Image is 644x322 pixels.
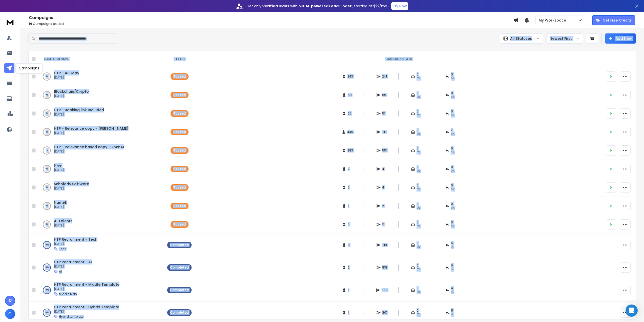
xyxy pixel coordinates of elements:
[38,104,164,123] td: 0%HTP - Booking link Included[DATE]
[54,75,79,80] p: [DATE]
[417,268,420,272] span: 0%
[417,309,419,313] span: 0
[451,268,453,272] span: 1 %
[382,243,387,247] span: 718
[417,224,420,229] span: 0%
[348,311,353,315] span: 1
[417,202,419,206] span: 0
[417,77,420,81] span: 0%
[451,91,453,95] span: 0
[417,132,420,136] span: 0%
[603,18,632,23] p: Get Free Credits
[38,160,164,178] td: 0%Hive[DATE]
[451,290,453,294] span: 1 %
[348,266,353,270] span: 2
[451,77,454,81] span: 0 %
[451,263,453,268] span: 5
[539,18,568,23] p: My Workspace
[391,2,408,10] button: Try Now
[382,148,387,153] span: 551
[164,51,195,67] th: STATUS
[29,15,513,21] h1: Campaigns
[451,206,454,210] span: 0 %
[54,181,89,186] span: Scholarly Software
[173,111,186,116] div: Paused
[54,144,124,149] a: HTP - Relevance based copy- OpenAI
[417,263,419,268] span: 0
[59,270,62,274] p: AI
[38,197,164,215] td: 0%Namefi[DATE]
[54,237,97,242] a: HTP Recruitment - Tech
[417,286,419,290] span: 0
[417,169,420,173] span: 0%
[348,111,353,116] span: 25
[5,309,15,319] button: O
[54,70,79,75] span: HTP - AI Copy
[5,17,15,27] img: logo
[54,186,89,191] p: [DATE]
[546,33,583,44] button: Newest First
[54,149,124,154] p: [DATE]
[54,282,119,287] a: HTP Recruitment - Middle Template
[59,292,77,296] p: Middle Man
[45,242,49,248] p: 100 %
[417,146,419,150] span: 0
[417,206,420,210] span: 0%
[54,131,129,135] p: [DATE]
[54,112,104,117] p: [DATE]
[38,51,164,67] th: CAMPAIGN NAME
[451,241,453,245] span: 5
[382,204,387,208] span: 2
[173,93,186,97] div: Paused
[451,309,453,313] span: 5
[38,279,164,301] td: 100%HTP Recruitment - Middle Template[DATE]Middle Man
[45,265,49,270] p: 100 %
[54,218,72,223] a: AI Talents
[262,4,289,9] strong: verified leads
[451,313,453,317] span: 1 %
[54,242,97,246] p: [DATE]
[417,109,419,113] span: 0
[451,109,453,113] span: 0
[451,146,453,150] span: 6
[45,288,49,293] p: 100 %
[451,220,453,224] span: 0
[29,22,513,26] p: Campaigns added
[38,215,164,234] td: 0%AI Talents[DATE]
[54,89,89,94] a: Blockchain/Crypto
[46,203,48,209] p: 0 %
[592,15,635,25] button: Get Free Credits
[45,310,49,315] p: 100 %
[46,74,48,79] p: 0 %
[451,128,453,132] span: 2
[246,4,387,9] p: Get only with our starting at $22/mo
[15,63,43,73] div: Campaigns
[417,290,420,294] span: 0%
[382,167,387,171] span: 4
[54,107,104,112] a: HTP - Booking link Included
[382,93,387,97] span: 59
[46,166,48,172] p: 0 %
[173,185,186,190] div: Paused
[417,95,420,99] span: 0%
[347,130,353,134] span: 436
[417,72,419,77] span: 0
[348,222,353,226] span: 4
[173,130,186,134] div: Paused
[54,200,67,205] a: Namefi
[451,113,454,118] span: 0 %
[347,148,353,153] span: 283
[348,204,353,208] span: 1
[417,241,419,245] span: 0
[54,259,92,264] span: HTP Recruitment - AI
[382,266,387,270] span: 818
[173,148,186,153] div: Paused
[347,74,353,79] span: 243
[54,163,61,168] span: Hive
[54,223,72,228] p: [DATE]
